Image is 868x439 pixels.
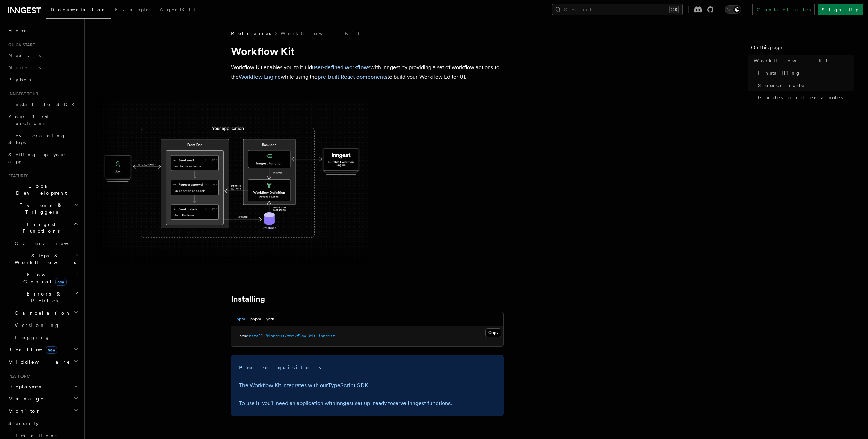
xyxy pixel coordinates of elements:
[160,7,196,12] span: AgentKit
[5,395,44,402] span: Manage
[239,398,496,408] p: To use it, you'll need an application with , ready to .
[239,74,281,80] a: Workflow Engine
[318,334,335,338] span: inngest
[15,322,60,328] span: Versioning
[12,331,80,344] a: Logging
[328,382,368,389] a: TypeScript SDK
[8,77,33,82] span: Python
[15,241,85,246] span: Overview
[758,82,805,89] span: Source code
[5,199,80,218] button: Events & Triggers
[5,91,38,97] span: Inngest tour
[758,94,843,101] span: Guides and examples
[12,249,80,269] button: Steps & Workflows
[755,79,854,91] a: Source code
[755,91,854,104] a: Guides and examples
[5,98,80,110] a: Install the SDK
[5,346,57,353] span: Realtime
[46,2,111,19] a: Documentation
[5,218,80,237] button: Inngest Functions
[5,405,80,417] button: Monitor
[50,7,107,12] span: Documentation
[5,202,74,215] span: Events & Triggers
[239,334,247,338] span: npm
[12,237,80,249] a: Overview
[95,100,368,263] img: The Workflow Kit provides a Workflow Engine to compose workflow actions on the back end and a set...
[5,130,80,149] a: Leveraging Steps
[12,252,76,266] span: Steps & Workflows
[8,433,57,438] span: Limitations
[8,114,49,126] span: Your first Functions
[5,408,40,414] span: Monitor
[231,45,504,57] h1: Workflow Kit
[5,149,80,168] a: Setting up your app
[335,400,370,406] a: Inngest set up
[818,4,863,15] a: Sign Up
[8,102,79,107] span: Install the SDK
[156,2,200,18] a: AgentKit
[5,383,45,390] span: Deployment
[12,319,80,331] a: Versioning
[5,393,80,405] button: Manage
[393,400,451,406] a: serve Inngest functions
[312,64,370,71] a: user-defined workflows
[5,49,80,61] a: Next.js
[46,346,57,354] span: new
[552,4,683,15] button: Search...⌘K
[237,312,245,326] button: npm
[5,221,74,234] span: Inngest Functions
[250,312,261,326] button: pnpm
[247,334,263,338] span: install
[5,110,80,130] a: Your first Functions
[8,133,66,145] span: Leveraging Steps
[5,359,70,365] span: Middleware
[5,417,80,429] a: Security
[754,57,833,64] span: Workflow Kit
[5,356,80,368] button: Middleware
[231,63,504,82] p: Workflow Kit enables you to build with Inngest by providing a set of workflow actions to the whil...
[5,237,80,344] div: Inngest Functions
[751,55,854,67] a: Workflow Kit
[752,4,815,15] a: Contact sales
[266,312,274,326] button: yarn
[12,309,71,316] span: Cancellation
[239,364,322,371] strong: Prerequisites
[5,61,80,74] a: Node.js
[115,7,151,12] span: Examples
[8,421,39,426] span: Security
[5,344,80,356] button: Realtimenew
[281,30,359,37] a: Workflow Kit
[485,328,501,337] button: Copy
[318,74,387,80] a: pre-built React components
[5,183,74,196] span: Local Development
[725,5,741,14] button: Toggle dark mode
[5,180,80,199] button: Local Development
[8,65,41,70] span: Node.js
[5,173,28,179] span: Features
[111,2,156,18] a: Examples
[12,290,74,304] span: Errors & Retries
[8,152,67,164] span: Setting up your app
[12,288,80,307] button: Errors & Retries
[758,70,801,76] span: Installing
[755,67,854,79] a: Installing
[12,269,80,288] button: Flow Controlnew
[12,307,80,319] button: Cancellation
[239,381,496,390] p: The Workflow Kit integrates with our .
[55,278,67,286] span: new
[8,27,27,34] span: Home
[5,74,80,86] a: Python
[669,6,679,13] kbd: ⌘K
[8,52,41,58] span: Next.js
[751,44,854,55] h4: On this page
[231,294,265,304] a: Installing
[15,335,50,340] span: Logging
[266,334,316,338] span: @inngest/workflow-kit
[5,25,80,37] a: Home
[231,30,271,37] span: References
[12,271,75,285] span: Flow Control
[5,42,35,48] span: Quick start
[5,374,31,379] span: Platform
[5,380,80,393] button: Deployment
